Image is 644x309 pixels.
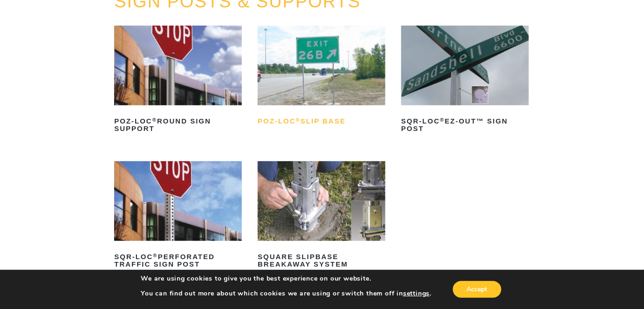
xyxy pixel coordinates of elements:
[114,26,242,136] a: POZ-LOC®Round Sign Support
[403,289,430,298] button: settings
[152,117,157,123] sup: ®
[114,161,242,272] a: SQR-LOC®Perforated Traffic Sign Post
[141,275,432,283] p: We are using cookies to give you the best experience on our website.
[258,249,385,272] h2: Square Slipbase Breakaway System
[258,26,385,129] a: POZ-LOC®Slip Base
[453,281,501,298] button: Accept
[440,117,445,123] sup: ®
[258,161,385,272] a: Square Slipbase Breakaway System
[153,253,158,258] sup: ®
[114,114,242,136] h2: POZ-LOC Round Sign Support
[401,26,529,136] a: SQR-LOC®EZ-Out™ Sign Post
[114,249,242,272] h2: SQR-LOC Perforated Traffic Sign Post
[141,289,432,298] p: You can find out more about which cookies we are using or switch them off in .
[401,114,529,136] h2: SQR-LOC EZ-Out™ Sign Post
[296,117,301,123] sup: ®
[258,114,385,129] h2: POZ-LOC Slip Base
